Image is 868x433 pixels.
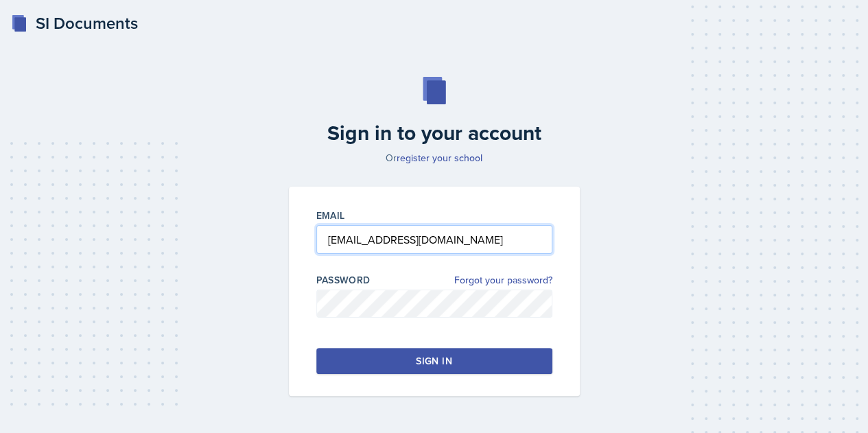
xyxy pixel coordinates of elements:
[316,348,552,374] button: Sign in
[316,225,552,254] input: Email
[454,273,552,288] a: Forgot your password?
[281,121,588,145] h2: Sign in to your account
[416,354,451,368] div: Sign in
[281,151,588,165] p: Or
[316,209,345,222] label: Email
[397,151,482,165] a: register your school
[11,11,138,36] a: SI Documents
[316,273,371,287] label: Password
